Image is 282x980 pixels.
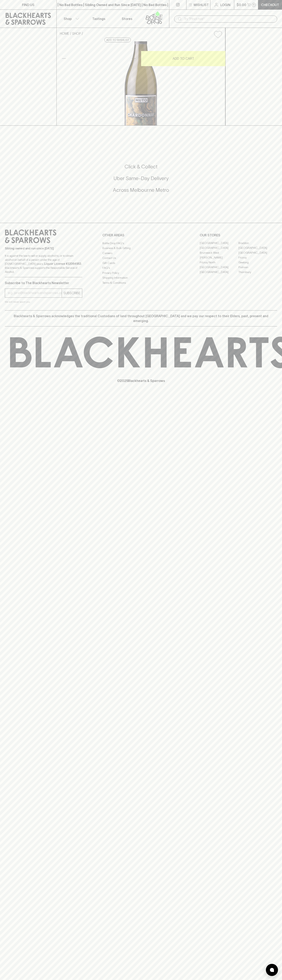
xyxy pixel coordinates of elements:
input: e.g. jane@blackheartsandsparrows.com.au [8,290,62,296]
button: Add to wishlist [212,29,224,40]
a: [PERSON_NAME] [200,255,238,260]
img: 40939.png [57,41,225,125]
a: Gift Cards [102,261,180,265]
p: 0 [253,4,255,6]
a: [GEOGRAPHIC_DATA] [200,246,238,250]
input: Try "Pinot noir" [184,16,274,22]
a: Contact Us [102,256,180,261]
p: Wishlist [194,2,209,7]
p: Blackhearts & Sparrows acknowledges the traditional Custodians of land throughout [GEOGRAPHIC_DAT... [8,314,274,323]
p: We will never spam you [5,300,82,304]
a: SHOP [72,32,81,35]
a: Privacy Policy [102,270,180,275]
p: Login [220,2,230,7]
a: Geelong [238,260,277,265]
button: Add to wishlist [104,38,131,42]
strong: Liquor License #32064953 [44,262,81,265]
a: Thornbury [238,270,277,275]
a: Bottle Drop FAQ's [102,241,180,246]
a: [GEOGRAPHIC_DATA] [238,246,277,250]
p: Tastings [92,16,105,21]
p: OUR STORES [200,233,277,238]
a: [GEOGRAPHIC_DATA] [200,270,238,275]
a: Tastings [85,10,113,28]
h5: Uber Same-Day Delivery [5,175,277,182]
a: Stores [113,10,141,28]
p: Shop [64,16,72,21]
button: Shop [57,10,85,28]
a: [GEOGRAPHIC_DATA] [238,250,277,255]
a: Fitzroy [238,255,277,260]
button: SUBSCRIBE [62,289,82,297]
p: Stores [122,16,132,21]
p: It is against the law to sell or supply alcohol to, or to obtain alcohol on behalf of a person un... [5,254,82,274]
p: OTHER AREAS [102,233,180,238]
p: Sibling owned and run since [DATE] [5,246,82,250]
h5: Click & Collect [5,163,277,170]
img: bubble-icon [270,968,274,972]
a: Business & Bulk Gifting [102,246,180,251]
a: Terms & Conditions [102,280,180,285]
div: Call to action block [5,147,277,215]
a: HOME [60,32,69,35]
button: ADD TO CART [141,51,225,66]
a: Fitzroy North [200,260,238,265]
a: Braddon [238,241,277,246]
p: ADD TO CART [173,56,194,61]
a: FAQ's [102,266,180,270]
p: Checkout [261,2,279,7]
p: Subscribe to The Blackhearts Newsletter [5,280,82,285]
a: [GEOGRAPHIC_DATA] [200,241,238,246]
a: Shipping Information [102,275,180,280]
a: Careers [102,251,180,255]
h5: Across Melbourne Metro [5,187,277,193]
p: $0.00 [237,2,246,7]
p: FIND US [22,2,34,7]
a: Prahran [238,265,277,270]
a: Brunswick West [200,250,238,255]
a: [GEOGRAPHIC_DATA] [200,265,238,270]
p: SUBSCRIBE [63,291,80,295]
